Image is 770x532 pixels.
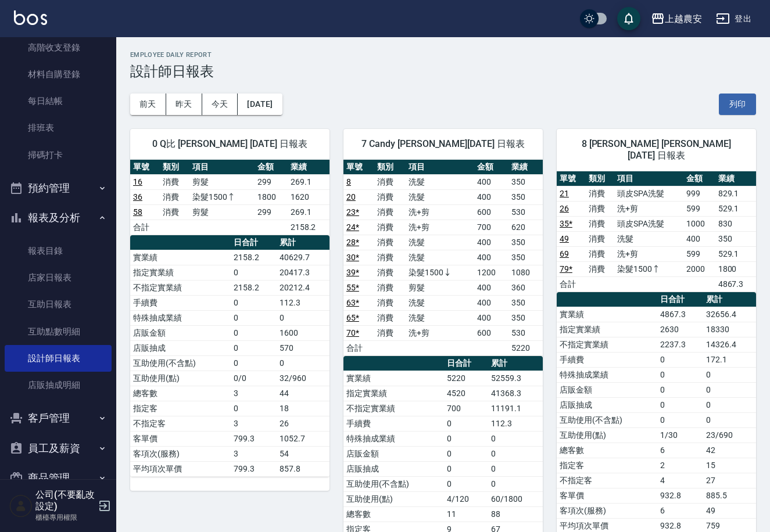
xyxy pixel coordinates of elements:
[703,292,756,307] th: 累計
[5,463,112,493] button: 商品管理
[657,503,703,518] td: 6
[406,160,474,175] th: 項目
[444,446,488,461] td: 0
[683,186,715,201] td: 999
[357,138,529,150] span: 7 Candy [PERSON_NAME][DATE] 日報表
[130,280,231,295] td: 不指定實業績
[703,488,756,503] td: 885.5
[130,63,756,80] h3: 設計師日報表
[5,403,112,433] button: 客戶管理
[715,276,756,292] td: 4867.3
[231,355,277,371] td: 0
[444,431,488,446] td: 0
[614,186,683,201] td: 頭皮SPA洗髮
[508,340,543,355] td: 5220
[130,416,231,431] td: 不指定客
[703,473,756,488] td: 27
[508,280,543,295] td: 360
[343,491,444,506] td: 互助使用(點)
[444,371,488,386] td: 5220
[406,280,474,295] td: 剪髮
[238,94,282,115] button: [DATE]
[444,416,488,431] td: 0
[474,220,508,235] td: 700
[130,446,231,461] td: 客項次(服務)
[343,446,444,461] td: 店販金額
[657,412,703,427] td: 0
[508,250,543,265] td: 350
[406,295,474,310] td: 洗髮
[586,261,615,276] td: 消費
[715,261,756,276] td: 1800
[508,160,543,175] th: 業績
[374,204,405,220] td: 消費
[5,318,112,345] a: 互助點數明細
[5,34,112,61] a: 高階收支登錄
[160,204,189,220] td: 消費
[5,114,112,141] a: 排班表
[374,265,405,280] td: 消費
[657,427,703,443] td: 1/30
[715,201,756,216] td: 529.1
[5,173,112,203] button: 預約管理
[231,325,277,340] td: 0
[288,160,330,175] th: 業績
[231,386,277,401] td: 3
[277,235,330,250] th: 累計
[614,201,683,216] td: 洗+剪
[474,204,508,220] td: 600
[5,142,112,168] a: 掃碼打卡
[374,235,405,250] td: 消費
[703,352,756,367] td: 172.1
[255,160,287,175] th: 金額
[586,231,615,246] td: 消費
[343,506,444,522] td: 總客數
[231,310,277,325] td: 0
[406,189,474,204] td: 洗髮
[715,186,756,201] td: 829.1
[374,189,405,204] td: 消費
[474,265,508,280] td: 1200
[231,431,277,446] td: 799.3
[277,280,330,295] td: 20212.4
[255,174,287,189] td: 299
[277,371,330,386] td: 32/960
[488,371,543,386] td: 52559.3
[231,371,277,386] td: 0/0
[444,386,488,401] td: 4520
[614,261,683,276] td: 染髮1500↑
[343,160,374,175] th: 單號
[374,220,405,235] td: 消費
[277,446,330,461] td: 54
[130,461,231,476] td: 平均項次單價
[560,189,569,198] a: 21
[5,203,112,233] button: 報表及分析
[508,310,543,325] td: 350
[133,207,142,217] a: 58
[130,51,756,59] h2: Employee Daily Report
[130,325,231,340] td: 店販金額
[614,231,683,246] td: 洗髮
[277,461,330,476] td: 857.8
[444,401,488,416] td: 700
[374,174,405,189] td: 消費
[488,401,543,416] td: 11191.1
[571,138,742,161] span: 8 [PERSON_NAME] [PERSON_NAME] [DATE] 日報表
[343,476,444,491] td: 互助使用(不含點)
[508,174,543,189] td: 350
[657,382,703,397] td: 0
[5,61,112,88] a: 材料自購登錄
[444,506,488,522] td: 11
[130,310,231,325] td: 特殊抽成業績
[5,264,112,291] a: 店家日報表
[346,177,351,186] a: 8
[406,235,474,250] td: 洗髮
[444,491,488,506] td: 4/120
[557,171,586,186] th: 單號
[703,307,756,322] td: 32656.4
[277,265,330,280] td: 20417.3
[406,250,474,265] td: 洗髮
[255,204,287,220] td: 299
[277,295,330,310] td: 112.3
[255,189,287,204] td: 1800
